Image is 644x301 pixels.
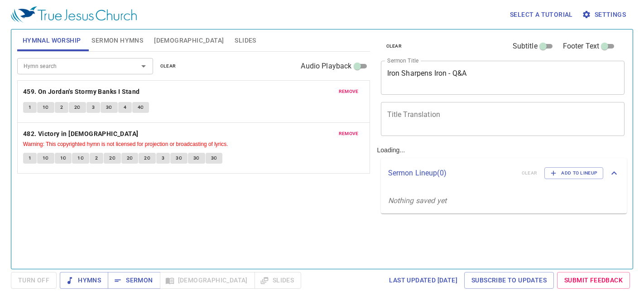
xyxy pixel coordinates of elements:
[91,35,143,46] span: Sermon Hymns
[95,154,98,162] span: 2
[108,272,160,289] button: Sermon
[137,60,150,73] button: Open
[564,275,623,286] span: Submit Feedback
[381,41,408,52] button: clear
[55,153,72,164] button: 1C
[193,154,200,162] span: 3C
[11,6,137,23] img: True Jesus Church
[23,86,140,97] b: 459. On Jordan's Stormy Banks I Stand
[206,153,223,164] button: 3C
[101,102,118,113] button: 3C
[23,141,228,147] small: Warning: This copyrighted hymn is not licensed for projection or broadcasting of lyrics.
[67,275,101,286] span: Hymns
[557,272,630,289] a: Submit Feedback
[544,167,603,179] button: Add to Lineup
[339,130,359,138] span: remove
[92,103,95,112] span: 3
[162,154,164,162] span: 3
[160,62,176,70] span: clear
[118,102,132,113] button: 4
[23,128,140,140] button: 482. Victory in [DEMOGRAPHIC_DATA]
[471,275,547,286] span: Subscribe to Updates
[381,158,627,188] div: Sermon Lineup(0)clearAdd to Lineup
[106,103,112,112] span: 3C
[23,35,81,46] span: Hymnal Worship
[23,86,141,97] button: 459. On Jordan's Stormy Banks I Stand
[387,69,619,86] textarea: Iron Sharpens Iron - Q&A
[563,41,600,52] span: Footer Text
[90,153,103,164] button: 2
[23,128,139,140] b: 482. Victory in [DEMOGRAPHIC_DATA]
[109,154,115,162] span: 2C
[144,154,150,162] span: 2C
[506,6,577,23] button: Select a tutorial
[580,6,630,23] button: Settings
[43,154,49,162] span: 1C
[69,102,86,113] button: 2C
[43,103,49,112] span: 1C
[60,154,67,162] span: 1C
[29,154,31,162] span: 1
[29,103,31,112] span: 1
[37,102,54,113] button: 1C
[74,103,81,112] span: 2C
[388,196,447,205] i: Nothing saved yet
[235,35,256,46] span: Slides
[60,272,108,289] button: Hymns
[87,102,100,113] button: 3
[333,128,364,139] button: remove
[138,103,144,112] span: 4C
[333,86,364,97] button: remove
[513,41,538,52] span: Subtitle
[23,102,37,113] button: 1
[386,42,402,50] span: clear
[339,87,359,96] span: remove
[584,9,626,20] span: Settings
[389,275,457,286] span: Last updated [DATE]
[211,154,217,162] span: 3C
[374,26,631,265] div: Loading...
[23,153,37,164] button: 1
[385,272,461,289] a: Last updated [DATE]
[550,169,597,177] span: Add to Lineup
[176,154,182,162] span: 3C
[104,153,121,164] button: 2C
[60,103,63,112] span: 2
[464,272,554,289] a: Subscribe to Updates
[301,61,351,72] span: Audio Playback
[121,153,139,164] button: 2C
[155,61,182,72] button: clear
[72,153,89,164] button: 1C
[115,275,153,286] span: Sermon
[188,153,205,164] button: 3C
[124,103,126,112] span: 4
[77,154,84,162] span: 1C
[170,153,187,164] button: 3C
[139,153,156,164] button: 2C
[156,153,170,164] button: 3
[37,153,54,164] button: 1C
[154,35,224,46] span: [DEMOGRAPHIC_DATA]
[127,154,133,162] span: 2C
[55,102,68,113] button: 2
[510,9,573,20] span: Select a tutorial
[132,102,149,113] button: 4C
[388,168,514,179] p: Sermon Lineup ( 0 )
